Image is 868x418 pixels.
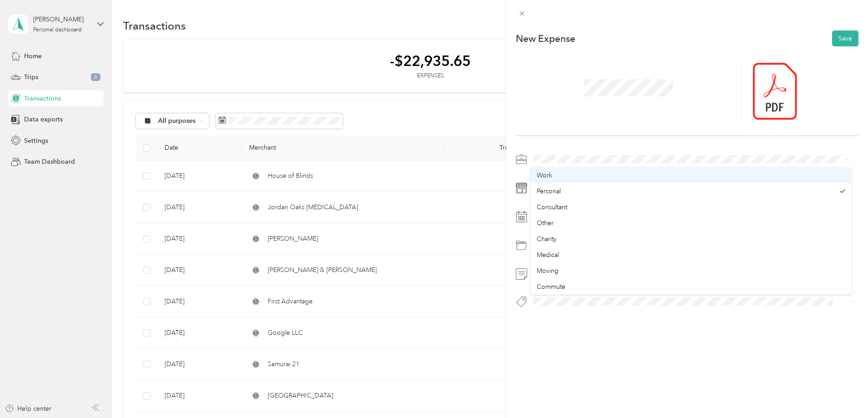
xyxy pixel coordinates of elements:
span: Moving [537,267,559,275]
span: Personal [537,187,561,195]
button: Save [832,30,858,46]
span: Medical [537,251,559,259]
span: Commute [537,283,565,291]
iframe: Everlance-gr Chat Button Frame [817,367,868,418]
span: Work [537,171,552,179]
span: Consultant [537,203,567,211]
span: Charity [537,235,557,243]
span: Other [537,219,554,227]
p: New Expense [516,32,575,45]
